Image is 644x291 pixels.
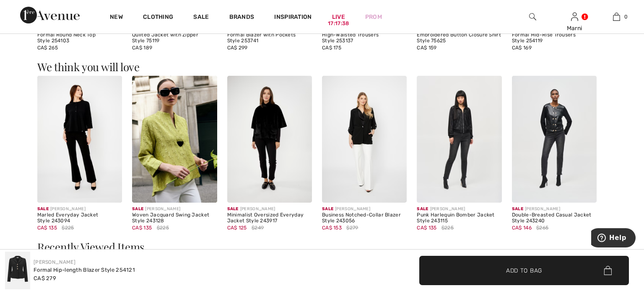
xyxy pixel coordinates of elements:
[252,224,264,232] span: $249
[62,224,74,232] span: $225
[591,228,636,249] iframe: Opens a widget where you can find more information
[554,24,595,33] div: Marni
[37,212,122,224] div: Marled Everyday Jacket Style 243094
[365,13,382,21] a: Prom
[37,45,58,51] span: CA$ 265
[37,32,122,44] div: Formal Round Neck Top Style 254103
[571,12,578,22] img: My Info
[322,206,407,212] div: [PERSON_NAME]
[34,259,75,265] a: [PERSON_NAME]
[322,32,407,44] div: High-Waisted Trousers Style 253137
[512,225,532,231] span: CA$ 146
[227,76,312,203] img: Minimalist Oversized Everyday Jacket Style 243917
[132,212,217,224] div: Woven Jacquard Swing Jacket Style 243128
[322,76,407,203] img: Business Notched-Collar Blazer Style 243056
[227,45,248,51] span: CA$ 299
[417,212,501,224] div: Punk Harlequin Bomber Jacket Style 243115
[34,275,56,281] span: CA$ 279
[613,12,620,22] img: My Bag
[417,225,436,231] span: CA$ 135
[332,13,345,21] a: Live17:17:38
[529,12,536,22] img: search the website
[5,252,30,289] img: Formal Hip-Length Blazer Style 254121
[417,76,501,203] img: Punk Harlequin Bomber Jacket Style 243115
[132,32,217,44] div: Quilted Jacket with Zipper Style 75119
[227,212,312,224] div: Minimalist Oversized Everyday Jacket Style 243917
[157,224,169,232] span: $225
[512,206,597,212] div: [PERSON_NAME]
[322,225,342,231] span: CA$ 153
[274,13,312,22] span: Inspiration
[322,206,333,211] span: Sale
[596,12,637,22] a: 0
[512,45,532,51] span: CA$ 169
[37,76,122,203] img: Marled Everyday Jacket Style 243094
[328,20,349,28] div: 17:17:38
[512,32,597,44] div: Formal Mid-Rise Trousers Style 254119
[417,32,501,44] div: Embroidered Button Closure Shirt Style 75625
[506,266,542,275] span: Add to Bag
[132,76,217,203] img: Woven Jacquard Swing Jacket Style 243128
[37,225,57,231] span: CA$ 135
[322,45,341,51] span: CA$ 175
[512,76,597,203] img: Double-Breasted Casual Jacket Style 243240
[512,206,523,211] span: Sale
[346,224,358,232] span: $279
[227,32,312,44] div: Formal Blazer with Pockets Style 253741
[322,212,407,224] div: Business Notched-Collar Blazer Style 243056
[229,13,254,22] a: Brands
[37,62,607,72] h3: We think you will love
[143,13,173,22] a: Clothing
[417,206,428,211] span: Sale
[20,7,80,23] img: 1ère Avenue
[512,212,597,224] div: Double-Breasted Casual Jacket Style 243240
[37,206,49,211] span: Sale
[441,224,454,232] span: $225
[227,206,239,211] span: Sale
[193,13,209,22] a: Sale
[37,242,607,252] h3: Recently Viewed Items
[37,206,122,212] div: [PERSON_NAME]
[417,45,436,51] span: CA$ 159
[536,224,548,232] span: $265
[132,206,143,211] span: Sale
[132,225,152,231] span: CA$ 135
[110,13,123,22] a: New
[132,206,217,212] div: [PERSON_NAME]
[227,206,312,212] div: [PERSON_NAME]
[34,266,135,274] div: Formal Hip-length Blazer Style 254121
[624,13,628,21] span: 0
[132,45,152,51] span: CA$ 189
[419,256,629,285] button: Add to Bag
[571,13,578,21] a: Sign In
[417,206,501,212] div: [PERSON_NAME]
[604,266,612,275] img: Bag.svg
[227,225,247,231] span: CA$ 125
